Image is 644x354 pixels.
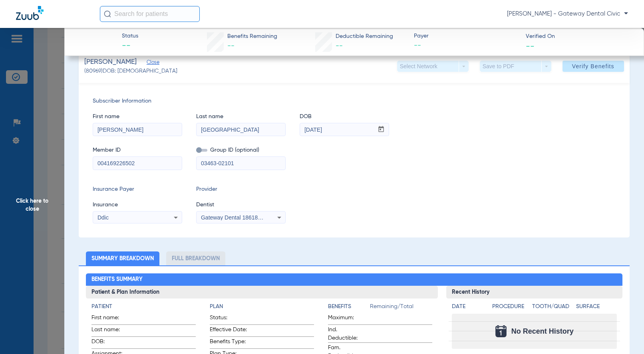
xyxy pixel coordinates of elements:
span: Effective Date: [210,326,249,336]
h4: Patient [91,303,196,311]
input: Search for patients [100,6,200,22]
span: Remaining/Total [370,303,432,314]
span: Verify Benefits [572,63,614,69]
iframe: Chat Widget [604,316,644,354]
span: No Recent History [511,327,574,335]
span: Maximum: [328,314,367,324]
span: Benefits Remaining [227,32,277,41]
li: Summary Breakdown [86,251,159,265]
h4: Plan [210,303,314,311]
span: (80969) DOB: [DEMOGRAPHIC_DATA] [84,67,177,75]
span: Insurance [93,201,182,209]
span: -- [122,41,138,52]
span: Verified On [526,32,631,41]
span: Deductible Remaining [336,32,393,41]
span: Status [122,32,138,40]
h4: Surface [576,303,617,311]
img: Search Icon [104,10,111,18]
span: Payer [414,32,519,40]
span: Close [147,59,154,67]
app-breakdown-title: Benefits [328,303,370,314]
span: DOB [300,113,389,121]
span: Gateway Dental 1861834905 [201,214,273,221]
h4: Date [452,303,485,311]
span: [PERSON_NAME] - Gateway Dental Civic [507,10,628,18]
h3: Patient & Plan Information [86,286,438,299]
span: Last name: [91,326,131,336]
span: Ind. Deductible: [328,326,367,342]
button: Verify Benefits [563,61,624,72]
li: Full Breakdown [166,251,225,265]
span: Ddic [97,214,109,221]
span: Dentist [196,201,286,209]
app-breakdown-title: Date [452,303,485,314]
app-breakdown-title: Surface [576,303,617,314]
span: First name: [91,314,131,324]
h2: Benefits Summary [86,273,622,286]
app-breakdown-title: Tooth/Quad [532,303,573,314]
span: First name [93,113,182,121]
h3: Recent History [446,286,622,299]
span: -- [227,42,235,49]
span: Benefits Type: [210,338,249,348]
span: Group ID (optional) [196,146,286,154]
span: -- [526,42,535,50]
span: Insurance Payer [93,185,182,194]
app-breakdown-title: Procedure [492,303,529,314]
span: -- [336,42,343,49]
span: [PERSON_NAME] [84,57,137,67]
h4: Procedure [492,303,529,311]
img: Zuub Logo [16,6,44,20]
span: Subscriber Information [93,97,615,105]
span: DOB: [91,338,131,348]
h4: Tooth/Quad [532,303,573,311]
span: -- [414,41,519,51]
span: Provider [196,185,286,194]
mat-label: mm / dd / yyyy [306,117,332,120]
button: Open calendar [374,123,389,136]
span: Member ID [93,146,182,154]
span: Last name [196,113,286,121]
h4: Benefits [328,303,370,311]
span: Status: [210,314,249,324]
img: Calendar [495,325,507,337]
